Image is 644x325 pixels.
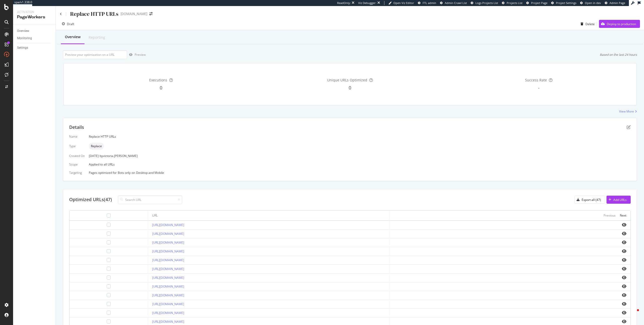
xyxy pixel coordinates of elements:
div: Draft [67,22,74,26]
div: Overview [17,28,29,34]
span: Admin Crawl List [445,1,467,5]
div: Scope [69,162,85,167]
div: Preview [135,52,146,57]
i: eye [622,293,626,297]
div: Replace HTTP URLs [89,134,631,139]
i: eye [622,302,626,306]
div: Reporting [89,35,105,40]
a: Click to go back [60,13,62,16]
a: [URL][DOMAIN_NAME] [152,319,184,324]
span: Replace [91,145,102,148]
div: by victoria.[PERSON_NAME] [100,154,138,158]
span: 0 [349,85,351,91]
div: Next [620,213,626,218]
a: [URL][DOMAIN_NAME] [152,293,184,297]
a: Open in dev [580,1,601,5]
div: URL [152,213,158,218]
div: Add URLs [613,198,627,202]
i: eye [622,267,626,271]
div: Targeting [69,171,85,175]
input: Preview your optimization on a URL [63,50,127,59]
a: View More [619,109,637,114]
a: [URL][DOMAIN_NAME] [152,311,184,315]
span: - [538,85,540,91]
a: Overview [17,28,52,34]
a: [URL][DOMAIN_NAME] [152,276,184,280]
span: Projects List [507,1,522,5]
i: eye [622,249,626,253]
i: eye [622,232,626,236]
div: arrow-right-arrow-left [149,12,152,16]
a: Admin Page [605,1,625,5]
i: eye [622,311,626,315]
div: Viz Debugger: [358,1,376,5]
span: Open Viz Editor [393,1,414,5]
span: Success Rate [525,78,547,82]
div: Replace HTTP URLs [70,10,118,18]
button: Preview [127,51,146,59]
a: [URL][DOMAIN_NAME] [152,249,184,253]
a: Project Page [526,1,547,5]
div: Previous [603,213,616,218]
a: [URL][DOMAIN_NAME] [152,267,184,271]
button: Previous [603,212,616,219]
a: Open Viz Editor [388,1,414,5]
i: eye [622,223,626,227]
span: Logs Projects List [475,1,498,5]
a: Settings [17,45,52,50]
i: eye [622,319,626,323]
div: Applied to all URLs [69,134,631,175]
div: neutral label [89,143,104,150]
a: Monitoring [17,36,52,41]
input: Search URL [118,195,182,204]
div: Monitoring [17,36,32,41]
a: Logs Projects List [471,1,498,5]
div: Created On [69,154,85,158]
div: Export all (47) [582,198,601,202]
i: eye [622,284,626,288]
a: FTL admin [418,1,436,5]
iframe: Intercom live chat [627,308,639,320]
div: Name [69,134,85,139]
span: Admin Page [610,1,625,5]
a: Projects List [502,1,522,5]
a: [URL][DOMAIN_NAME] [152,258,184,262]
div: Overview [65,34,80,39]
div: pen-to-square [627,125,631,129]
a: [URL][DOMAIN_NAME] [152,302,184,306]
div: Pages optimized for on [89,171,631,175]
a: [URL][DOMAIN_NAME] [152,232,184,236]
a: [URL][DOMAIN_NAME] [152,223,184,227]
span: Project Settings [556,1,576,5]
button: Delete [579,20,595,28]
div: ReadOnly: [337,1,351,5]
i: eye [622,258,626,262]
div: Settings [17,45,28,50]
i: eye [622,276,626,280]
div: [DATE] [89,154,631,158]
span: FTL admin [423,1,436,5]
div: Based on the last 24 hours [600,52,637,57]
div: View More [619,109,634,114]
div: Type [69,144,85,148]
a: [URL][DOMAIN_NAME] [152,240,184,245]
div: PageWorkers [17,14,52,20]
button: Export all (47) [574,196,605,204]
span: Unique URLs Optimized [327,78,367,82]
div: Desktop and Mobile [136,171,164,175]
span: Open in dev [585,1,601,5]
button: Next [620,212,626,219]
button: Add URLs [607,196,631,204]
div: Activation [17,10,52,14]
div: [DOMAIN_NAME] [120,11,147,16]
div: Optimized URLs (47) [69,196,112,203]
span: Executions [149,78,167,82]
i: eye [622,240,626,244]
div: Deploy to production [607,22,636,26]
a: Project Settings [551,1,576,5]
button: Deploy to production [599,20,640,28]
div: Delete [585,22,595,26]
span: Project Page [531,1,547,5]
a: Admin Crawl List [440,1,467,5]
a: [URL][DOMAIN_NAME] [152,284,184,289]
